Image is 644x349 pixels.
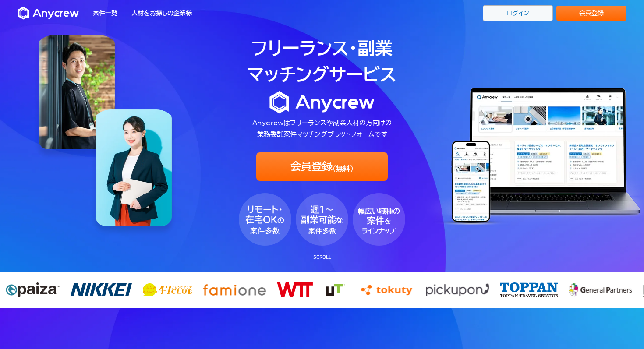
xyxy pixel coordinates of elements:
a: 人材をお探しの企業様 [131,10,192,16]
a: 会員登録 [556,6,626,21]
img: logo [269,91,375,114]
img: paiza [4,282,58,297]
h1: フリーランス・副業 マッチングサービス [239,35,405,88]
img: toppan [499,282,557,297]
img: famione [202,282,265,297]
img: pickupon [425,282,488,297]
img: ut [322,282,346,297]
img: nikkei [69,283,131,296]
img: m-out inc. [567,282,631,297]
a: ログイン [483,5,553,21]
img: fv_bubble3 [353,193,405,246]
a: 会員登録(無料) [256,152,388,181]
img: Anycrew [18,7,79,20]
img: fv_bubble2 [296,193,348,246]
img: fv_bubble1 [239,193,291,246]
span: 会員登録 [290,160,333,173]
img: 47club [142,283,191,296]
img: tokuty [357,282,414,297]
img: wtt [276,282,311,297]
p: SCROLL [311,254,333,259]
p: Anycrewはフリーランスや副業人材の方向けの 業務委託案件マッチングプラットフォームです [239,117,405,141]
a: 案件一覧 [93,10,117,16]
